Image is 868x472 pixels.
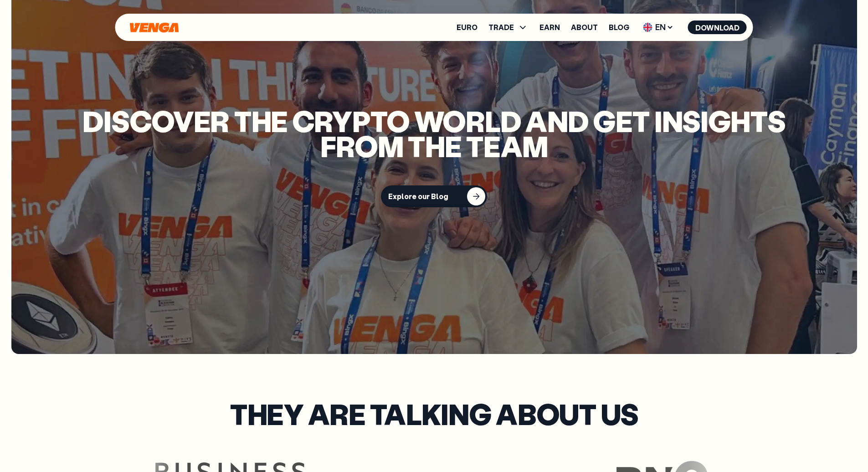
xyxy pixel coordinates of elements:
span: EN [640,20,677,35]
h2: They are talking about us [117,401,751,426]
a: About [571,24,598,31]
a: Earn [539,24,560,31]
div: Explore our Blog [388,192,448,201]
button: Explore our Blog [381,185,487,207]
span: TRADE [488,22,529,33]
button: Download [688,21,747,34]
a: Euro [457,24,478,31]
a: Blog [609,24,629,31]
svg: Home [129,22,180,33]
span: TRADE [488,24,514,31]
img: flag-uk [643,23,652,32]
p: Discover the crypto world and get insights from the team [61,108,808,158]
